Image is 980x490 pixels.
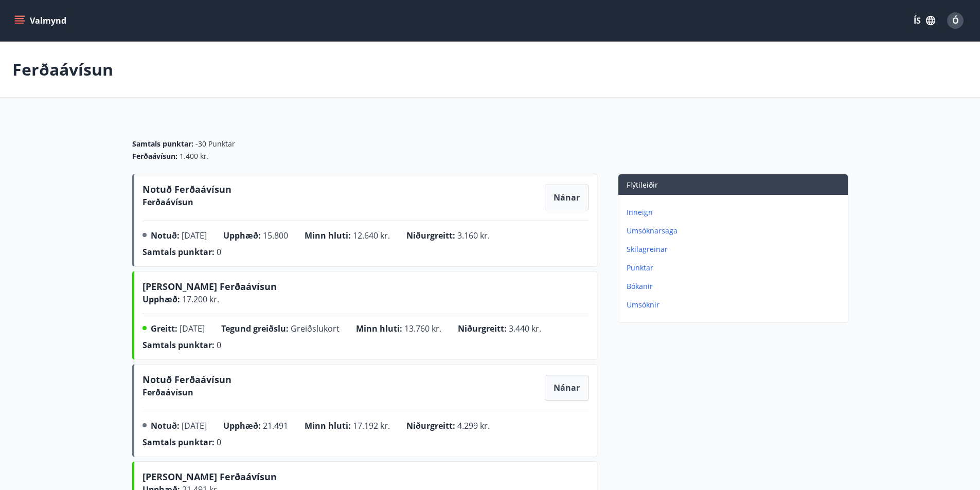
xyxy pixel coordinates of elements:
span: [PERSON_NAME] Ferðaávísun [142,280,277,297]
span: 0 [217,339,221,351]
span: Ó [952,15,959,26]
span: Samtals punktar : [132,139,193,149]
span: Samtals punktar : [142,437,215,448]
span: 12.640 kr. [353,230,390,241]
span: [DATE] [182,230,207,241]
p: Ferðaávísun [12,58,113,81]
p: Inneign [627,207,844,217]
span: Samtals punktar : [142,339,215,351]
span: [PERSON_NAME] Ferðaávísun [142,470,277,487]
span: [DATE] [182,420,207,431]
button: ÍS [908,11,941,30]
span: 13.760 kr. [404,323,441,334]
span: Notuð : [151,420,180,431]
button: Nánar [545,375,588,400]
p: Bókanir [627,281,844,292]
span: Greitt : [151,323,177,334]
span: 3.440 kr. [509,323,541,334]
span: 0 [217,246,221,258]
span: 4.299 kr. [457,420,490,431]
span: Upphæð : [223,230,261,241]
span: Notuð : [151,230,180,241]
span: Niðurgreitt : [458,323,507,334]
span: Minn hluti : [305,420,351,431]
span: Ferðaávísun [142,196,193,208]
span: 3.160 kr. [457,230,490,241]
span: Minn hluti : [356,323,402,334]
span: -30 Punktar [195,139,235,149]
span: 21.491 [263,420,288,431]
p: Skilagreinar [627,244,844,255]
span: Minn hluti : [305,230,351,241]
span: Upphæð : [223,420,261,431]
span: Flýtileiðir [627,180,658,190]
span: Notuð Ferðaávísun [142,183,231,199]
span: Nánar [554,382,580,393]
span: [DATE] [180,323,205,334]
span: Niðurgreitt : [406,230,455,241]
span: 15.800 [263,230,288,241]
span: Upphæð : [142,294,180,305]
span: Ferðaávísun : [132,151,177,161]
span: Tegund greiðslu : [221,323,289,334]
span: Niðurgreitt : [406,420,455,431]
span: Notuð Ferðaávísun [142,373,231,390]
p: Umsóknarsaga [627,226,844,236]
span: 0 [217,437,221,448]
span: Nánar [554,192,580,203]
button: Nánar [545,185,588,210]
span: Ferðaávísun [142,387,193,398]
span: Samtals punktar : [142,246,215,258]
span: 1.400 kr. [180,151,209,161]
span: Greiðslukort [291,323,340,334]
button: menu [12,11,70,30]
button: Ó [943,8,968,33]
p: Punktar [627,263,844,273]
p: Umsóknir [627,300,844,310]
span: 17.200 kr. [180,294,219,305]
span: 17.192 kr. [353,420,390,431]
